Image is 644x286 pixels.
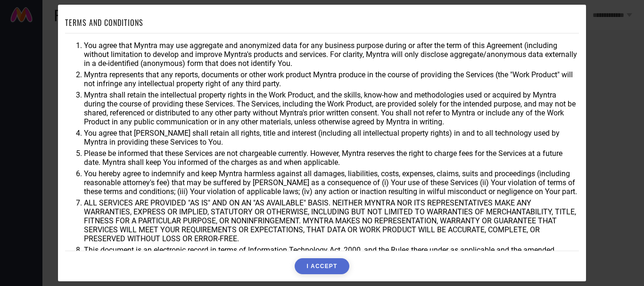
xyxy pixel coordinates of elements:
[65,17,143,28] h1: TERMS AND CONDITIONS
[84,90,579,126] li: Myntra shall retain the intellectual property rights in the Work Product, and the skills, know-ho...
[84,129,579,147] li: You agree that [PERSON_NAME] shall retain all rights, title and interest (including all intellect...
[84,41,579,68] li: You agree that Myntra may use aggregate and anonymized data for any business purpose during or af...
[84,245,579,272] li: This document is an electronic record in terms of Information Technology Act, 2000, and the Rules...
[84,198,579,243] li: ALL SERVICES ARE PROVIDED "AS IS" AND ON AN "AS AVAILABLE" BASIS. NEITHER MYNTRA NOR ITS REPRESEN...
[84,70,579,88] li: Myntra represents that any reports, documents or other work product Myntra produce in the course ...
[295,258,349,274] button: I ACCEPT
[84,149,579,167] li: Please be informed that these Services are not chargeable currently. However, Myntra reserves the...
[84,169,579,196] li: You hereby agree to indemnify and keep Myntra harmless against all damages, liabilities, costs, e...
